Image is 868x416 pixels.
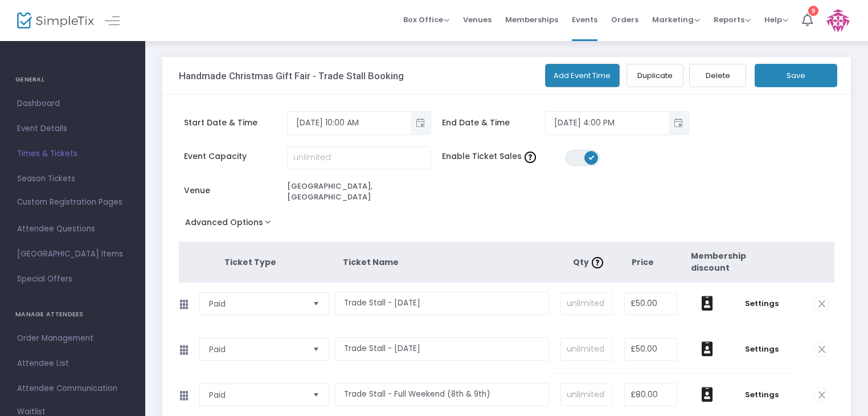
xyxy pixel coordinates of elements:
[411,112,431,134] button: Toggle popup
[15,303,130,326] h4: MANAGE ATTENDEES
[17,331,128,346] span: Order Management
[17,146,128,161] span: Times & Tickets
[764,14,788,25] span: Help
[17,172,128,186] span: Season Tickets
[17,222,128,236] span: Attendee Questions
[627,64,683,87] button: Duplicate
[714,14,751,25] span: Reports
[463,5,492,34] span: Venues
[561,338,612,360] input: unlimited
[184,185,287,197] span: Venue
[17,272,128,287] span: Special Offers
[288,113,411,132] input: Select date & time
[17,121,128,136] span: Event Details
[505,5,558,34] span: Memberships
[403,14,449,25] span: Box Office
[17,247,128,262] span: [GEOGRAPHIC_DATA] Items
[17,96,128,111] span: Dashboard
[343,256,399,268] span: Ticket Name
[652,14,700,25] span: Marketing
[755,64,837,87] button: Save
[808,6,818,16] div: 9
[308,384,324,406] button: Select
[308,293,324,315] button: Select
[308,338,324,360] button: Select
[625,384,677,406] input: Price
[545,64,620,87] button: Add Event Time
[335,383,549,406] input: Enter a ticket type name. e.g. General Admission
[442,117,545,129] span: End Date & Time
[442,150,566,162] span: Enable Ticket Sales
[287,181,431,203] div: [GEOGRAPHIC_DATA], [GEOGRAPHIC_DATA]
[691,250,746,274] span: Membership discount
[573,256,606,268] span: Qty
[738,389,786,401] span: Settings
[561,293,612,315] input: unlimited
[335,337,549,361] input: Enter a ticket type name. e.g. General Admission
[179,214,282,235] button: Advanced Options
[184,150,287,162] span: Event Capacity
[572,5,597,34] span: Events
[17,356,128,371] span: Attendee List
[611,5,638,34] span: Orders
[738,298,786,309] span: Settings
[184,117,287,129] span: Start Date & Time
[546,113,669,132] input: Select date & time
[525,152,536,163] img: question-mark
[632,256,654,268] span: Price
[738,344,786,355] span: Settings
[625,338,677,360] input: Price
[335,292,549,315] input: Enter a ticket type name. e.g. General Admission
[209,389,304,401] span: Paid
[625,293,677,315] input: Price
[669,112,689,134] button: Toggle popup
[179,70,404,81] h3: Handmade Christmas Gift Fair - Trade Stall Booking
[589,154,595,160] span: ON
[561,384,612,406] input: unlimited
[592,257,603,268] img: question-mark
[689,64,746,87] button: Delete
[224,256,276,268] span: Ticket Type
[288,147,431,169] input: unlimited
[209,298,304,309] span: Paid
[209,344,304,355] span: Paid
[15,68,130,91] h4: GENERAL
[17,197,122,208] span: Custom Registration Pages
[17,381,128,396] span: Attendee Communication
